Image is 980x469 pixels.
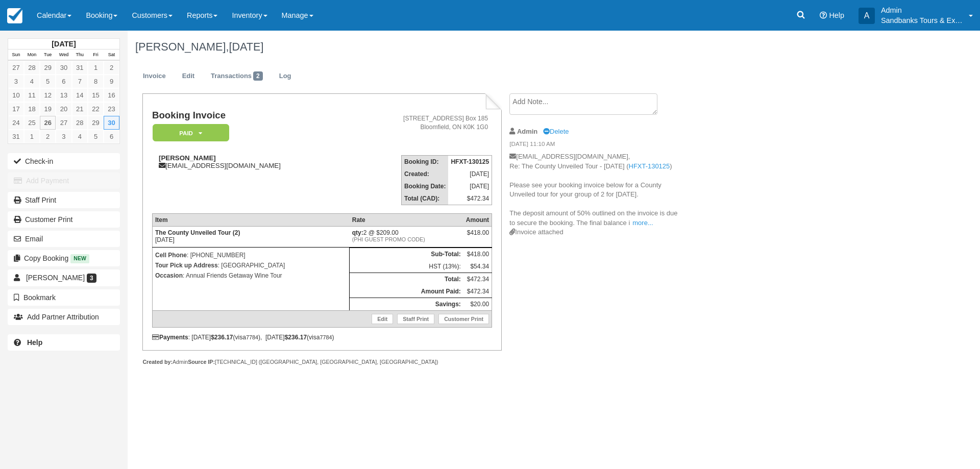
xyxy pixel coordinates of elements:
[350,273,463,286] th: Total:
[543,128,569,135] a: Delete
[350,248,463,261] th: Sub-Total:
[350,298,463,311] th: Savings:
[24,102,40,116] a: 18
[8,153,120,169] button: Check-in
[438,314,489,324] a: Customer Print
[152,334,492,341] div: : [DATE] (visa ), [DATE] (visa )
[211,334,233,341] strong: $236.17
[56,75,71,88] a: 6
[229,40,263,53] span: [DATE]
[859,8,875,24] div: A
[142,359,173,365] strong: Created by:
[40,61,56,75] a: 29
[72,50,88,61] th: Thu
[8,130,24,143] a: 31
[104,102,119,116] a: 23
[155,260,347,270] p: : [GEOGRAPHIC_DATA]
[88,75,104,88] a: 8
[8,289,120,306] button: Bookmark
[8,192,120,208] a: Staff Print
[253,71,263,81] span: 2
[155,272,183,279] strong: Occasion
[8,211,120,228] a: Customer Print
[188,359,215,365] strong: Source IP:
[159,154,216,162] strong: [PERSON_NAME]
[350,214,463,227] th: Rate
[40,88,56,102] a: 12
[70,254,89,263] span: New
[466,229,489,244] div: $418.00
[24,130,40,143] a: 1
[8,309,120,325] button: Add Partner Attribution
[40,116,56,130] a: 26
[397,314,434,324] a: Staff Print
[8,116,24,130] a: 24
[402,156,449,168] th: Booking ID:
[463,214,492,227] th: Amount
[8,102,24,116] a: 17
[26,274,85,282] span: [PERSON_NAME]
[72,61,88,75] a: 31
[448,168,492,180] td: [DATE]
[155,250,347,260] p: : [PHONE_NUMBER]
[354,114,488,132] address: [STREET_ADDRESS] Box 185 Bloomfield, ON K0K 1G0
[509,152,681,228] p: [EMAIL_ADDRESS][DOMAIN_NAME], Re: The County Unveiled Tour - [DATE] ( ) Please see your booking i...
[87,274,96,283] span: 3
[448,192,492,205] td: $472.34
[463,248,492,261] td: $418.00
[88,102,104,116] a: 22
[40,75,56,88] a: 5
[350,285,463,298] th: Amount Paid:
[203,66,271,86] a: Transactions2
[8,75,24,88] a: 3
[463,273,492,286] td: $472.34
[88,130,104,143] a: 5
[104,130,119,143] a: 6
[56,116,71,130] a: 27
[104,88,119,102] a: 16
[104,75,119,88] a: 9
[352,229,363,236] strong: qty
[246,334,258,340] small: 7784
[8,50,24,61] th: Sun
[24,50,40,61] th: Mon
[352,236,461,242] em: (PHI GUEST PROMO CODE)
[463,298,492,311] td: $20.00
[72,88,88,102] a: 14
[88,116,104,130] a: 29
[820,12,827,19] i: Help
[881,15,963,26] p: Sandbanks Tours & Experiences
[152,124,226,142] a: Paid
[320,334,332,340] small: 7784
[8,231,120,247] button: Email
[8,88,24,102] a: 10
[72,102,88,116] a: 21
[8,250,120,266] button: Copy Booking New
[153,124,229,142] em: Paid
[56,61,71,75] a: 30
[8,269,120,286] a: [PERSON_NAME] 3
[155,270,347,281] p: : Annual Friends Getaway Wine Tour
[24,116,40,130] a: 25
[40,102,56,116] a: 19
[104,61,119,75] a: 2
[350,260,463,273] td: HST (13%):
[56,88,71,102] a: 13
[829,11,844,19] span: Help
[155,262,218,269] strong: Tour Pick up Address
[52,40,76,48] strong: [DATE]
[104,50,119,61] th: Sat
[56,50,71,61] th: Wed
[104,116,119,130] a: 30
[72,130,88,143] a: 4
[152,334,188,341] strong: Payments
[88,61,104,75] a: 1
[632,219,653,227] a: more...
[517,128,537,135] strong: Admin
[8,334,120,351] a: Help
[881,5,963,15] p: Admin
[152,110,350,121] h1: Booking Invoice
[27,338,42,347] b: Help
[7,8,22,23] img: checkfront-main-nav-mini-logo.png
[272,66,299,86] a: Log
